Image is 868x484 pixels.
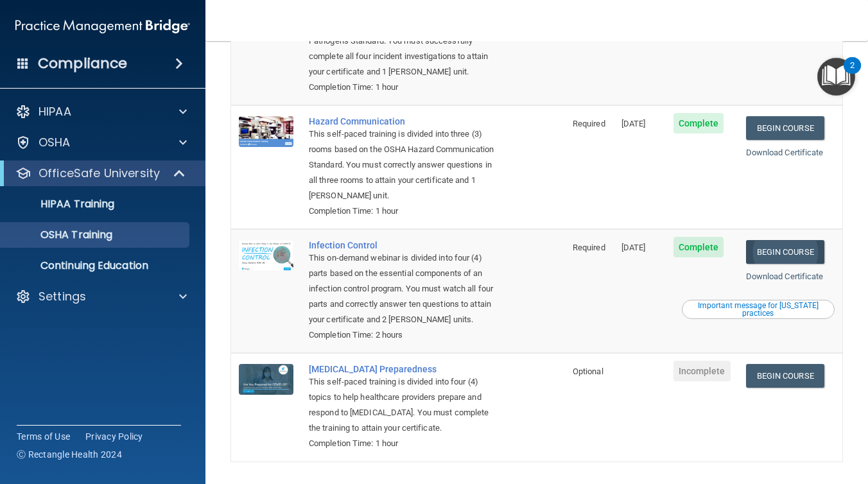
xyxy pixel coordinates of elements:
[39,104,71,119] p: HIPAA
[573,119,605,128] span: Required
[746,364,824,388] a: Begin Course
[8,259,184,272] p: Continuing Education
[573,367,603,376] span: Optional
[15,166,186,181] a: OfficeSafe University
[15,13,190,39] img: PMB logo
[309,250,501,327] div: This on-demand webinar is divided into four (4) parts based on the essential components of an inf...
[309,116,501,126] a: Hazard Communication
[8,229,112,241] p: OSHA Training
[85,430,143,443] a: Privacy Policy
[309,327,501,343] div: Completion Time: 2 hours
[673,113,724,134] span: Complete
[746,272,824,281] a: Download Certificate
[39,135,71,150] p: OSHA
[39,289,86,304] p: Settings
[746,116,824,140] a: Begin Course
[17,448,122,461] span: Ⓒ Rectangle Health 2024
[38,55,127,73] h4: Compliance
[573,243,605,252] span: Required
[621,119,646,128] span: [DATE]
[17,430,70,443] a: Terms of Use
[673,361,731,381] span: Incomplete
[682,300,835,319] button: Read this if you are a dental practitioner in the state of CA
[621,243,646,252] span: [DATE]
[15,289,187,304] a: Settings
[8,198,114,211] p: HIPAA Training
[15,104,187,119] a: HIPAA
[39,166,160,181] p: OfficeSafe University
[309,374,501,436] div: This self-paced training is divided into four (4) topics to help healthcare providers prepare and...
[309,240,501,250] a: Infection Control
[673,237,724,257] span: Complete
[309,126,501,203] div: This self-paced training is divided into three (3) rooms based on the OSHA Hazard Communication S...
[746,240,824,264] a: Begin Course
[746,148,824,157] a: Download Certificate
[850,65,855,82] div: 2
[309,3,501,80] div: This self-paced training is divided into four (4) exposure incidents based on the OSHA Bloodborne...
[309,364,501,374] a: [MEDICAL_DATA] Preparedness
[15,135,187,150] a: OSHA
[684,302,833,317] div: Important message for [US_STATE] practices
[309,436,501,451] div: Completion Time: 1 hour
[817,58,855,96] button: Open Resource Center, 2 new notifications
[309,80,501,95] div: Completion Time: 1 hour
[309,203,501,219] div: Completion Time: 1 hour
